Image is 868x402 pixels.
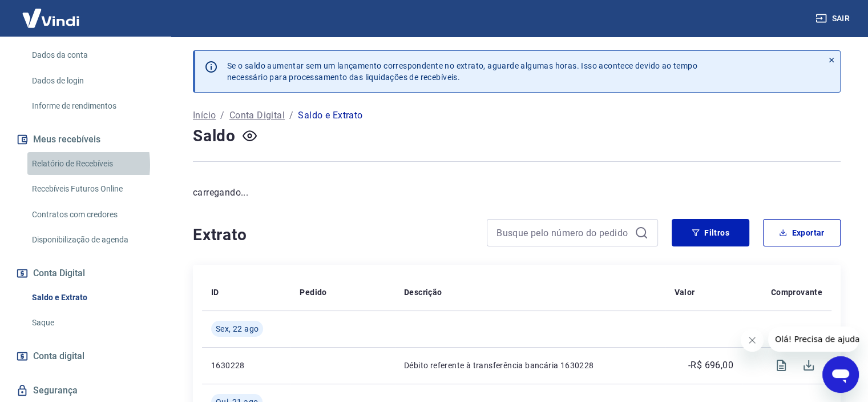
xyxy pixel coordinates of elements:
[193,109,216,122] a: Início
[672,219,749,246] button: Filtros
[688,359,733,372] p: -R$ 696,00
[14,1,88,35] img: Vindi
[211,286,219,298] p: ID
[229,109,285,122] a: Conta Digital
[763,219,841,246] button: Exportar
[768,327,859,352] iframe: Mensagem da empresa
[14,344,157,369] a: Conta digital
[7,8,96,17] span: Olá! Precisa de ajuda?
[27,94,157,118] a: Informe de rendimentos
[813,8,854,29] button: Sair
[27,152,157,176] a: Relatório de Recebíveis
[27,311,157,335] a: Saque
[27,203,157,226] a: Contratos com credores
[193,125,236,148] h4: Saldo
[298,109,362,122] p: Saldo e Extrato
[404,360,656,371] p: Débito referente à transferência bancária 1630228
[27,177,157,201] a: Recebíveis Futuros Online
[795,352,822,379] span: Download
[33,348,84,364] span: Conta digital
[193,186,841,200] p: carregando...
[771,286,822,298] p: Comprovante
[193,224,473,246] h4: Extrato
[14,261,157,286] button: Conta Digital
[27,43,157,67] a: Dados da conta
[27,69,157,93] a: Dados de login
[289,109,293,122] p: /
[27,228,157,252] a: Disponibilização de agenda
[822,356,859,393] iframe: Botão para abrir a janela de mensagens
[14,127,157,152] button: Meus recebíveis
[300,286,326,298] p: Pedido
[227,60,697,83] p: Se o saldo aumentar sem um lançamento correspondente no extrato, aguarde algumas horas. Isso acon...
[768,352,795,379] span: Visualizar
[216,323,259,335] span: Sex, 22 ago
[496,224,630,241] input: Busque pelo número do pedido
[27,286,157,309] a: Saldo e Extrato
[211,360,281,371] p: 1630228
[220,109,224,122] p: /
[741,329,764,352] iframe: Fechar mensagem
[674,286,695,298] p: Valor
[404,286,442,298] p: Descrição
